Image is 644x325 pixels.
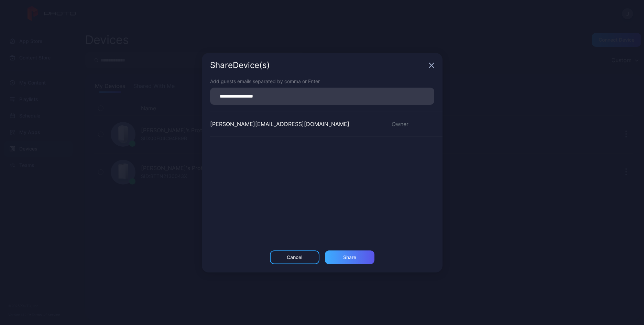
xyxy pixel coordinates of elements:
[210,78,434,85] div: Add guests emails separated by comma or Enter
[287,255,302,260] div: Cancel
[210,120,349,128] div: [PERSON_NAME][EMAIL_ADDRESS][DOMAIN_NAME]
[270,250,319,264] button: Cancel
[343,255,356,260] div: Share
[325,250,374,264] button: Share
[383,120,443,128] div: Owner
[210,61,426,69] div: Share Device (s)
